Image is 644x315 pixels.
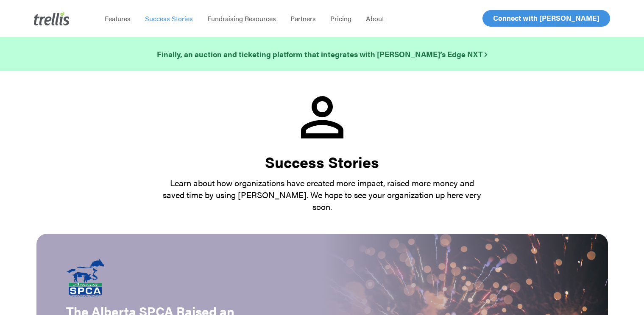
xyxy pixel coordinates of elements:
[301,96,343,138] img: success_stories_icon.svg
[493,13,599,23] span: Connect with [PERSON_NAME]
[157,49,487,59] strong: Finally, an auction and ticketing platform that integrates with [PERSON_NAME]’s Edge NXT
[482,10,610,27] a: Connect with [PERSON_NAME]
[366,14,384,23] span: About
[98,14,138,23] a: Features
[323,14,359,23] a: Pricing
[138,14,200,23] a: Success Stories
[161,177,483,213] p: Learn about how organizations have created more impact, raised more money and saved time by using...
[207,14,276,23] span: Fundraising Resources
[157,48,487,60] a: Finally, an auction and ticketing platform that integrates with [PERSON_NAME]’s Edge NXT
[283,14,323,23] a: Partners
[145,14,193,23] span: Success Stories
[265,151,379,173] strong: Success Stories
[290,14,316,23] span: Partners
[200,14,283,23] a: Fundraising Resources
[105,14,131,23] span: Features
[330,14,351,23] span: Pricing
[359,14,391,23] a: About
[34,12,70,25] img: Trellis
